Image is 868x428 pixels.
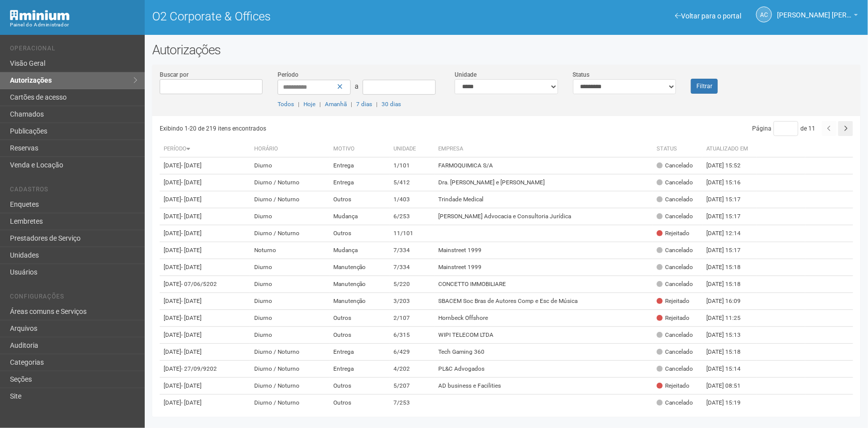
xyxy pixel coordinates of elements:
[702,242,757,259] td: [DATE] 15:17
[250,378,329,395] td: Diurno / Noturno
[389,327,434,344] td: 6/315
[657,382,689,390] div: Rejeitado
[181,331,201,338] span: - [DATE]
[702,191,757,208] td: [DATE] 15:17
[389,208,434,225] td: 6/253
[160,208,250,225] td: [DATE]
[160,225,250,242] td: [DATE]
[389,259,434,276] td: 7/334
[250,310,329,327] td: Diurno
[657,280,693,288] div: Cancelado
[250,361,329,378] td: Diurno / Noturno
[702,310,757,327] td: [DATE] 11:25
[752,125,815,132] span: Página de 11
[181,365,217,372] span: - 27/09/9202
[573,70,590,79] label: Status
[160,344,250,361] td: [DATE]
[329,157,390,174] td: Entrega
[435,327,653,344] td: WIPI TELECOM LTDA
[435,208,653,225] td: [PERSON_NAME] Advocacia e Consultoria Jurídica
[181,382,201,389] span: - [DATE]
[319,101,321,108] span: |
[181,230,201,237] span: - [DATE]
[657,178,693,187] div: Cancelado
[657,229,689,238] div: Rejeitado
[10,10,70,20] img: Minium
[435,242,653,259] td: Mainstreet 1999
[455,70,477,79] label: Unidade
[160,310,250,327] td: [DATE]
[181,196,201,203] span: - [DATE]
[702,344,757,361] td: [DATE] 15:18
[376,101,378,108] span: |
[653,141,702,157] th: Status
[389,225,434,242] td: 11/101
[250,395,329,412] td: Diurno / Noturno
[657,246,693,255] div: Cancelado
[181,213,201,220] span: - [DATE]
[435,157,653,174] td: FARMOQUIMICA S/A
[702,174,757,191] td: [DATE] 15:16
[152,42,861,57] h2: Autorizações
[356,101,372,108] a: 7 dias
[389,344,434,361] td: 6/429
[675,12,741,20] a: Voltar para o portal
[329,310,390,327] td: Outros
[160,378,250,395] td: [DATE]
[657,365,693,373] div: Cancelado
[702,141,757,157] th: Atualizado em
[382,101,401,108] a: 30 dias
[329,174,390,191] td: Entrega
[777,1,852,19] span: Ana Carla de Carvalho Silva
[181,264,201,271] span: - [DATE]
[329,378,390,395] td: Outros
[702,327,757,344] td: [DATE] 15:13
[389,157,434,174] td: 1/101
[657,212,693,221] div: Cancelado
[160,293,250,310] td: [DATE]
[657,161,693,170] div: Cancelado
[250,242,329,259] td: Noturno
[435,293,653,310] td: SBACEM Soc Bras de Autores Comp e Esc de Música
[435,276,653,293] td: CONCETTO IMMOBILIARE
[298,101,299,108] span: |
[250,293,329,310] td: Diurno
[702,378,757,395] td: [DATE] 08:51
[435,141,653,157] th: Empresa
[160,327,250,344] td: [DATE]
[181,247,201,254] span: - [DATE]
[657,263,693,272] div: Cancelado
[181,314,201,321] span: - [DATE]
[160,141,250,157] th: Período
[657,297,689,305] div: Rejeitado
[329,208,390,225] td: Mudança
[702,293,757,310] td: [DATE] 16:09
[389,191,434,208] td: 1/403
[329,225,390,242] td: Outros
[389,310,434,327] td: 2/107
[160,121,507,136] div: Exibindo 1-20 de 219 itens encontrados
[435,378,653,395] td: AD business e Facilities
[777,12,858,20] a: [PERSON_NAME] [PERSON_NAME]
[329,259,390,276] td: Manutenção
[303,101,315,108] a: Hoje
[160,259,250,276] td: [DATE]
[329,327,390,344] td: Outros
[657,399,693,407] div: Cancelado
[355,82,359,90] span: a
[329,242,390,259] td: Mudança
[181,179,201,186] span: - [DATE]
[329,276,390,293] td: Manutenção
[702,208,757,225] td: [DATE] 15:17
[278,101,294,108] a: Todos
[181,399,201,406] span: - [DATE]
[389,276,434,293] td: 5/220
[389,293,434,310] td: 3/203
[250,208,329,225] td: Diurno
[435,259,653,276] td: Mainstreet 1999
[657,331,693,339] div: Cancelado
[702,361,757,378] td: [DATE] 15:14
[250,276,329,293] td: Diurno
[389,395,434,412] td: 7/253
[657,314,689,322] div: Rejeitado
